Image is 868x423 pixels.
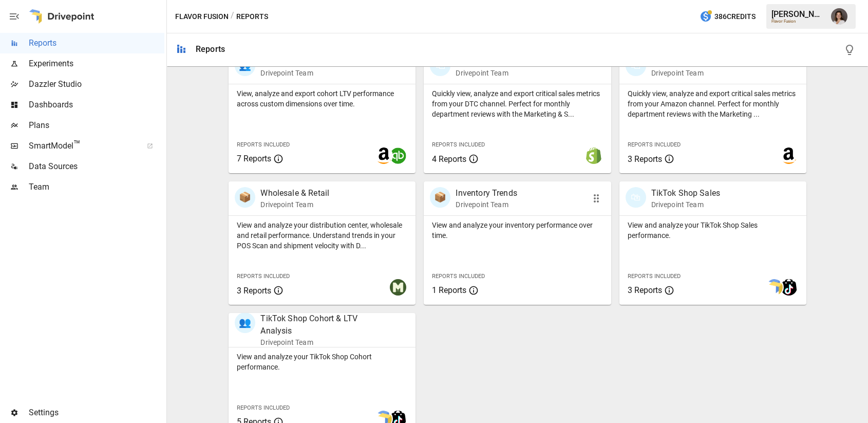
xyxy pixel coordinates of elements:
[196,44,225,54] div: Reports
[628,88,798,119] p: Quickly view, analyze and export critical sales metrics from your Amazon channel. Perfect for mon...
[771,19,825,24] div: Flavor Fusion
[237,141,290,148] span: Reports Included
[831,8,847,25] img: Franziska Ibscher
[781,148,797,164] img: amazon
[237,286,271,296] span: 3 Reports
[586,148,602,164] img: shopify
[432,220,602,241] p: View and analyze your inventory performance over time.
[628,220,798,241] p: View and analyze your TikTok Shop Sales performance.
[29,407,164,419] span: Settings
[29,160,164,173] span: Data Sources
[432,88,602,119] p: Quickly view, analyze and export critical sales metrics from your DTC channel. Perfect for monthl...
[651,187,721,199] p: TikTok Shop Sales
[456,199,517,210] p: Drivepoint Team
[781,279,797,296] img: tiktok
[73,138,81,151] span: ™
[695,7,760,26] button: 386Credits
[432,154,466,164] span: 4 Reports
[237,154,271,163] span: 7 Reports
[260,337,380,347] p: Drivepoint Team
[456,187,517,199] p: Inventory Trends
[235,187,255,208] div: 📦
[175,10,229,23] button: Flavor Fusion
[432,141,485,148] span: Reports Included
[628,154,662,164] span: 3 Reports
[260,68,375,78] p: Drivepoint Team
[766,279,783,296] img: smart model
[432,285,466,295] span: 1 Reports
[231,10,234,23] div: /
[825,2,854,31] button: Franziska Ibscher
[432,273,485,280] span: Reports Included
[237,88,407,109] p: View, analyze and export cohort LTV performance across custom dimensions over time.
[628,273,681,280] span: Reports Included
[390,279,406,296] img: muffindata
[456,68,508,78] p: Drivepoint Team
[237,352,407,372] p: View and analyze your TikTok Shop Cohort performance.
[29,140,136,152] span: SmartModel
[260,312,380,337] p: TikTok Shop Cohort & LTV Analysis
[29,78,164,90] span: Dazzler Studio
[235,312,255,333] div: 👥
[29,99,164,111] span: Dashboards
[29,58,164,70] span: Experiments
[237,220,407,251] p: View and analyze your distribution center, wholesale and retail performance. Understand trends in...
[260,199,329,210] p: Drivepoint Team
[29,37,164,49] span: Reports
[651,199,721,210] p: Drivepoint Team
[771,9,825,19] div: [PERSON_NAME]
[390,148,406,164] img: quickbooks
[260,187,329,199] p: Wholesale & Retail
[375,148,392,164] img: amazon
[714,10,756,23] span: 386 Credits
[29,181,164,193] span: Team
[430,187,450,208] div: 📦
[651,68,705,78] p: Drivepoint Team
[237,404,290,411] span: Reports Included
[29,119,164,132] span: Plans
[626,187,646,208] div: 🛍
[628,141,681,148] span: Reports Included
[237,273,290,280] span: Reports Included
[628,285,662,295] span: 3 Reports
